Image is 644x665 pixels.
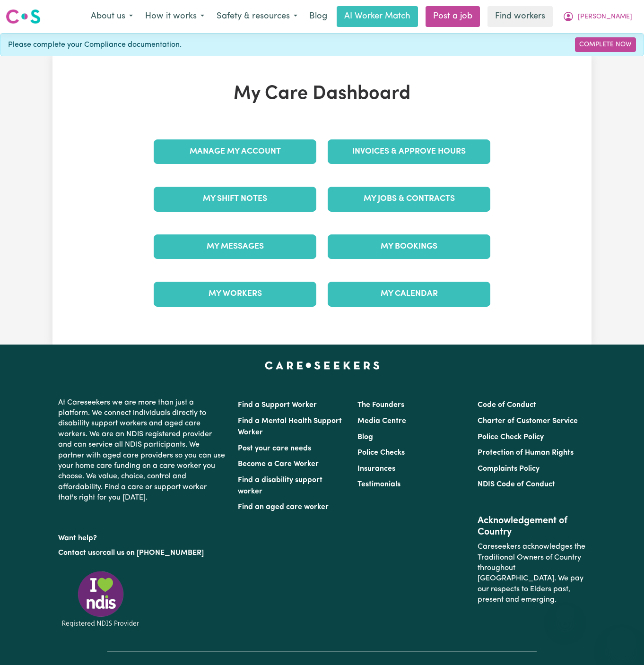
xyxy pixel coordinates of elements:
button: How it works [139,7,210,26]
a: Blog [357,433,373,441]
a: call us on [PHONE_NUMBER] [103,549,204,557]
a: My Bookings [328,234,490,259]
h2: Acknowledgement of Country [478,515,586,538]
iframe: Button to launch messaging window [606,627,636,657]
a: Find an aged care worker [238,503,329,511]
img: Careseekers logo [6,8,41,25]
a: The Founders [357,401,404,409]
button: About us [85,7,139,26]
p: At Careseekers we are more than just a platform. We connect individuals directly to disability su... [58,394,226,507]
a: Careseekers home page [265,362,380,369]
button: My Account [557,7,638,26]
a: My Shift Notes [154,187,316,211]
a: Police Checks [357,449,405,457]
a: Complete Now [575,37,636,52]
p: Want help? [58,529,226,544]
a: Contact us [58,549,96,557]
span: Please complete your Compliance documentation. [8,39,182,51]
a: Find a disability support worker [238,476,322,495]
a: Find a Mental Health Support Worker [238,417,342,436]
a: Charter of Customer Service [478,417,578,425]
a: Find workers [487,6,553,27]
a: Complaints Policy [478,465,540,473]
a: Post a job [426,6,480,27]
a: Police Check Policy [478,433,544,441]
a: Media Centre [357,417,406,425]
a: Testimonials [357,481,400,488]
button: Safety & resources [210,7,304,26]
a: NDIS Code of Conduct [478,481,555,488]
h1: My Care Dashboard [148,83,496,105]
img: Registered NDIS provider [58,570,143,629]
a: AI Worker Match [337,6,418,27]
a: Post your care needs [238,445,311,452]
a: Find a Support Worker [238,401,317,409]
a: My Jobs & Contracts [328,187,490,211]
a: Code of Conduct [478,401,536,409]
iframe: Close message [556,605,574,623]
a: Become a Care Worker [238,460,319,468]
a: Blog [304,6,333,27]
a: Invoices & Approve Hours [328,139,490,164]
a: Insurances [357,465,395,473]
a: My Messages [154,234,316,259]
a: My Calendar [328,282,490,306]
span: [PERSON_NAME] [578,12,632,22]
a: Protection of Human Rights [478,449,574,457]
a: Manage My Account [154,139,316,164]
a: Careseekers logo [6,6,41,27]
p: or [58,544,226,562]
p: Careseekers acknowledges the Traditional Owners of Country throughout [GEOGRAPHIC_DATA]. We pay o... [478,538,586,609]
a: My Workers [154,282,316,306]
